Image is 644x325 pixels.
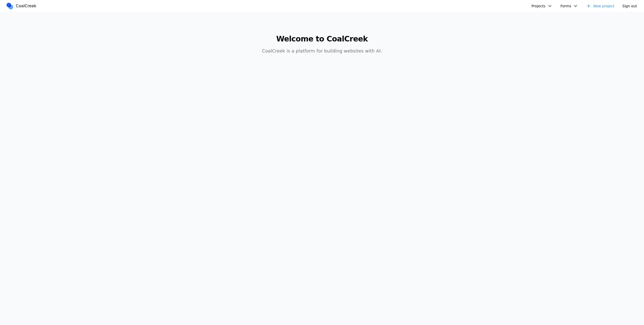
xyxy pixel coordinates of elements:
button: Forms [557,2,581,10]
p: CoalCreek is a platform for building websites with AI. [225,47,419,55]
h1: Welcome to CoalCreek [225,34,419,43]
button: Projects [529,2,555,10]
a: CoalCreek [6,2,38,10]
span: CoalCreek [16,3,36,9]
button: Sign out [619,2,640,10]
a: New project [583,2,617,10]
